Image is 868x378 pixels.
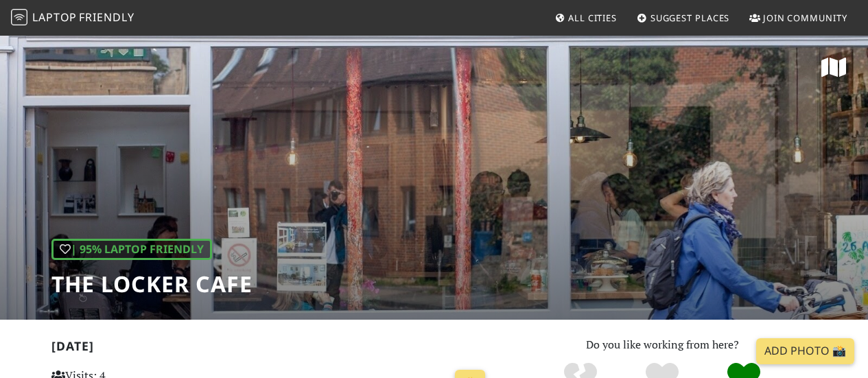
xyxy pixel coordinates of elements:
[756,338,854,364] a: Add Photo 📸
[549,5,622,30] a: All Cities
[763,12,847,24] span: Join Community
[79,10,134,25] span: Friendly
[650,12,730,24] span: Suggest Places
[51,271,253,297] h1: The Locker Cafe
[744,5,853,30] a: Join Community
[32,10,77,25] span: Laptop
[11,6,134,30] a: LaptopFriendly LaptopFriendly
[11,9,27,25] img: LaptopFriendly
[568,12,617,24] span: All Cities
[51,239,212,261] div: | 95% Laptop Friendly
[508,336,817,354] p: Do you like working from here?
[51,339,491,359] h2: [DATE]
[631,5,736,30] a: Suggest Places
